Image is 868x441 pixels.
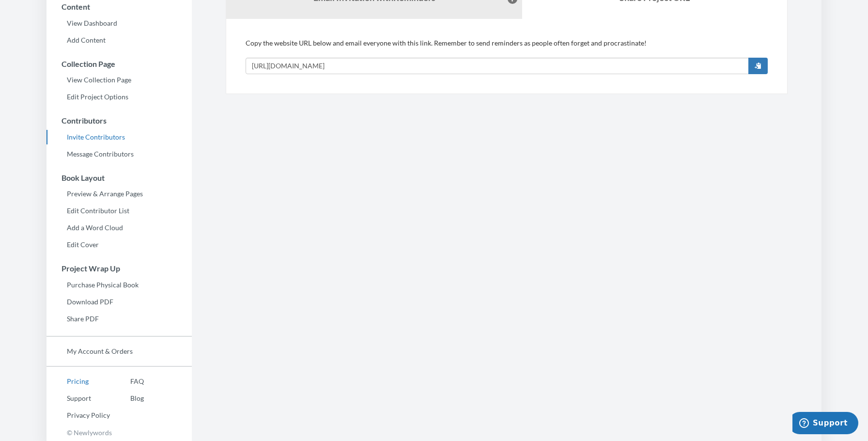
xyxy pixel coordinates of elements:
[110,391,144,406] a: Blog
[792,412,858,436] iframe: Opens a widget where you can chat to one of our agents
[46,16,192,31] a: View Dashboard
[47,264,192,273] h3: Project Wrap Up
[47,173,192,182] h3: Book Layout
[46,344,192,359] a: My Account & Orders
[46,33,192,47] a: Add Content
[46,312,192,326] a: Share PDF
[46,90,192,104] a: Edit Project Options
[47,60,192,68] h3: Collection Page
[46,204,192,218] a: Edit Contributor List
[46,187,192,201] a: Preview & Arrange Pages
[47,2,192,11] h3: Content
[47,116,192,125] h3: Contributors
[46,374,110,389] a: Pricing
[46,391,110,406] a: Support
[46,408,110,423] a: Privacy Policy
[46,147,192,161] a: Message Contributors
[46,237,192,252] a: Edit Cover
[46,130,192,144] a: Invite Contributors
[46,295,192,309] a: Download PDF
[46,220,192,235] a: Add a Word Cloud
[46,278,192,292] a: Purchase Physical Book
[46,73,192,87] a: View Collection Page
[46,425,192,440] p: © Newlywords
[246,38,768,74] div: Copy the website URL below and email everyone with this link. Remember to send reminders as peopl...
[110,374,144,389] a: FAQ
